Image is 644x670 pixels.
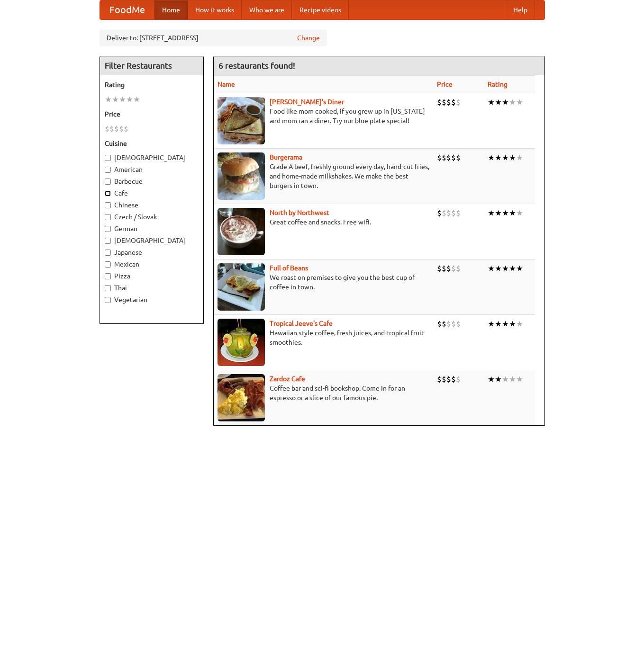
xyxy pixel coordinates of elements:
[446,97,451,107] li: $
[516,152,523,163] li: ★
[451,374,456,384] li: $
[451,152,456,163] li: $
[105,94,112,105] li: ★
[451,263,456,274] li: $
[105,109,199,119] h5: Price
[270,153,302,161] a: Burgerama
[446,263,451,274] li: $
[105,226,111,232] input: German
[105,202,111,208] input: Chinese
[446,319,451,329] li: $
[437,97,442,107] li: $
[105,153,199,162] label: [DEMOGRAPHIC_DATA]
[133,94,140,105] li: ★
[442,208,446,218] li: $
[105,200,199,210] label: Chinese
[218,97,265,144] img: sallys.jpg
[105,295,199,304] label: Vegetarian
[154,0,188,19] a: Home
[488,263,495,274] li: ★
[516,97,523,107] li: ★
[105,124,109,134] li: $
[456,208,461,218] li: $
[506,0,535,19] a: Help
[119,124,124,134] li: $
[456,152,461,163] li: $
[456,374,461,384] li: $
[105,250,111,256] input: Japanese
[105,179,111,185] input: Barbecue
[124,124,128,134] li: $
[105,248,199,257] label: Japanese
[270,98,344,106] b: [PERSON_NAME]'s Diner
[442,263,446,274] li: $
[437,319,442,329] li: $
[437,80,453,88] a: Price
[509,208,516,218] li: ★
[270,264,308,272] b: Full of Beans
[488,374,495,384] li: ★
[218,263,265,311] img: beans.jpg
[105,188,199,198] label: Cafe
[105,212,199,222] label: Czech / Slovak
[100,56,203,75] h4: Filter Restaurants
[105,273,111,279] input: Pizza
[509,263,516,274] li: ★
[218,107,429,125] p: Food like mom cooked, if you grew up in [US_STATE] and mom ran a diner. Try our blue plate special!
[509,152,516,163] li: ★
[516,208,523,218] li: ★
[488,319,495,329] li: ★
[114,124,119,134] li: $
[502,319,509,329] li: ★
[242,0,292,19] a: Who we are
[495,319,502,329] li: ★
[105,297,111,303] input: Vegetarian
[105,177,199,186] label: Barbecue
[292,0,349,19] a: Recipe videos
[105,167,111,173] input: American
[105,224,199,233] label: German
[446,374,451,384] li: $
[502,263,509,274] li: ★
[218,217,429,227] p: Great coffee and snacks. Free wifi.
[516,319,523,329] li: ★
[488,97,495,107] li: ★
[105,259,199,269] label: Mexican
[218,80,235,88] a: Name
[451,97,456,107] li: $
[218,152,265,200] img: burgerama.jpg
[218,162,429,190] p: Grade A beef, freshly ground every day, hand-cut fries, and home-made milkshakes. We make the bes...
[105,214,111,220] input: Czech / Slovak
[100,0,154,19] a: FoodMe
[218,273,429,292] p: We roast on premises to give you the best cup of coffee in town.
[516,374,523,384] li: ★
[456,319,461,329] li: $
[502,152,509,163] li: ★
[105,238,111,244] input: [DEMOGRAPHIC_DATA]
[218,328,429,347] p: Hawaiian style coffee, fresh juices, and tropical fruit smoothies.
[495,208,502,218] li: ★
[488,208,495,218] li: ★
[109,124,114,134] li: $
[442,97,446,107] li: $
[297,33,320,43] a: Change
[105,190,111,197] input: Cafe
[442,319,446,329] li: $
[456,97,461,107] li: $
[456,263,461,274] li: $
[442,374,446,384] li: $
[437,263,442,274] li: $
[218,61,295,70] ng-pluralize: 6 restaurants found!
[437,152,442,163] li: $
[270,320,333,327] b: Tropical Jeeve's Cafe
[495,263,502,274] li: ★
[105,80,199,89] h5: Rating
[502,374,509,384] li: ★
[105,261,111,268] input: Mexican
[451,319,456,329] li: $
[509,374,516,384] li: ★
[270,209,329,216] b: North by Northwest
[451,208,456,218] li: $
[437,374,442,384] li: $
[218,374,265,421] img: zardoz.jpg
